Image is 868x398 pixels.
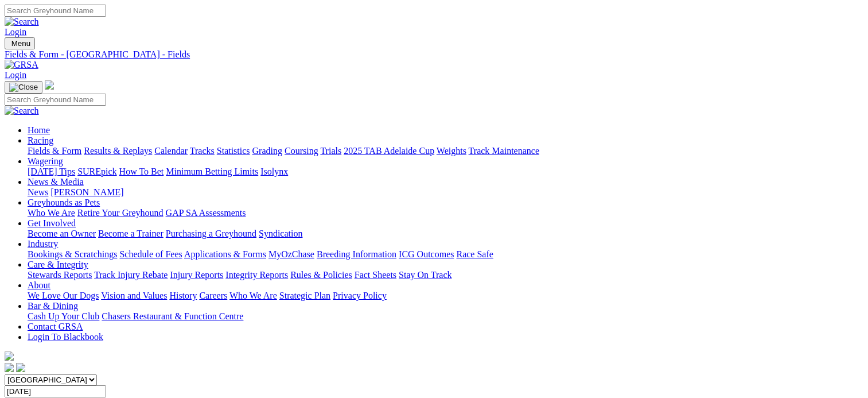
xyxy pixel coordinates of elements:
a: Bookings & Scratchings [28,249,117,259]
a: Fields & Form [28,146,81,156]
div: Racing [28,146,863,156]
img: Search [5,17,39,27]
a: Chasers Restaurant & Function Centre [102,311,243,321]
a: Integrity Reports [225,270,288,280]
a: Industry [28,239,58,249]
img: logo-grsa-white.png [5,351,14,361]
a: Track Injury Rebate [94,270,168,280]
a: Calendar [154,146,188,156]
a: [PERSON_NAME] [50,187,123,197]
div: Get Involved [28,229,863,239]
a: Privacy Policy [333,291,387,300]
a: Results & Replays [84,146,152,156]
a: Stay On Track [399,270,451,280]
a: Care & Integrity [28,260,88,269]
img: twitter.svg [16,363,25,372]
a: Injury Reports [170,270,223,280]
a: We Love Our Dogs [28,291,99,300]
a: Trials [320,146,341,156]
a: Strategic Plan [279,291,330,300]
span: Menu [11,39,30,48]
a: Home [28,125,50,135]
a: Rules & Policies [290,270,352,280]
div: About [28,291,863,301]
div: News & Media [28,187,863,198]
a: Retire Your Greyhound [77,208,164,218]
input: Search [5,94,106,106]
a: Careers [199,291,227,300]
div: Bar & Dining [28,311,863,322]
a: Contact GRSA [28,322,83,331]
a: Get Involved [28,218,76,228]
img: facebook.svg [5,363,14,372]
a: Schedule of Fees [119,249,182,259]
a: History [169,291,197,300]
a: Weights [437,146,466,156]
a: Fields & Form - [GEOGRAPHIC_DATA] - Fields [5,49,863,60]
a: Greyhounds as Pets [28,198,100,207]
a: Tracks [190,146,215,156]
a: Cash Up Your Club [28,311,99,321]
a: Become a Trainer [98,229,164,238]
a: [DATE] Tips [28,167,75,176]
a: Who We Are [229,291,277,300]
a: 2025 TAB Adelaide Cup [344,146,434,156]
a: Isolynx [260,167,288,176]
a: Who We Are [28,208,75,218]
a: Purchasing a Greyhound [166,229,256,238]
a: News [28,187,48,197]
a: Applications & Forms [184,249,266,259]
input: Search [5,5,106,17]
a: Race Safe [456,249,493,259]
img: Search [5,106,39,116]
a: Grading [252,146,282,156]
a: Wagering [28,156,63,166]
a: Stewards Reports [28,270,92,280]
a: Bar & Dining [28,301,78,311]
a: How To Bet [119,167,164,176]
img: GRSA [5,60,38,70]
a: Coursing [285,146,318,156]
div: Industry [28,249,863,260]
div: Greyhounds as Pets [28,208,863,218]
a: Breeding Information [317,249,396,259]
a: Login [5,27,26,37]
a: SUREpick [77,167,116,176]
a: Racing [28,136,53,145]
a: Minimum Betting Limits [166,167,258,176]
a: Vision and Values [101,291,167,300]
a: GAP SA Assessments [166,208,246,218]
div: Wagering [28,167,863,177]
div: Care & Integrity [28,270,863,280]
img: logo-grsa-white.png [45,80,54,90]
a: About [28,280,50,290]
a: ICG Outcomes [399,249,454,259]
a: Become an Owner [28,229,96,238]
button: Toggle navigation [5,37,35,49]
a: MyOzChase [268,249,314,259]
a: Login [5,70,26,80]
a: Track Maintenance [469,146,539,156]
a: Syndication [259,229,302,238]
input: Select date [5,385,106,397]
a: News & Media [28,177,84,187]
button: Toggle navigation [5,81,42,94]
a: Fact Sheets [355,270,396,280]
a: Login To Blackbook [28,332,103,342]
a: Statistics [217,146,250,156]
img: Close [9,83,38,92]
